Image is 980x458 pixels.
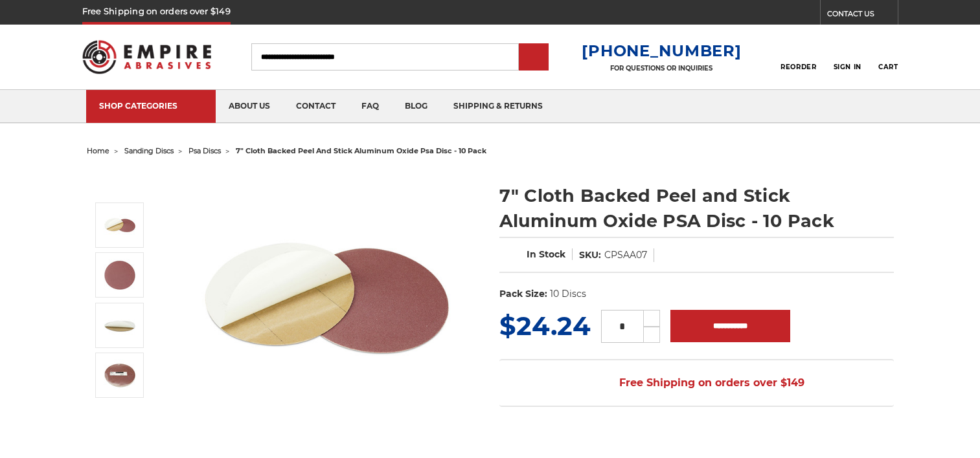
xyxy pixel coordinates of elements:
[216,90,283,123] a: about us
[499,310,591,342] span: $24.24
[82,32,212,82] img: Empire Abrasives
[521,45,547,71] input: Submit
[198,169,457,428] img: 7 inch Aluminum Oxide PSA Sanding Disc with Cloth Backing
[105,400,136,428] button: Next
[188,146,221,155] a: psa discs
[499,183,894,234] h1: 7" Cloth Backed Peel and Stick Aluminum Oxide PSA Disc - 10 Pack
[440,90,556,123] a: shipping & returns
[878,63,898,71] span: Cart
[87,146,109,155] a: home
[527,248,565,260] span: In Stock
[104,359,136,391] img: clothed backed AOX PSA - 10 Pack
[550,287,586,301] dd: 10 Discs
[392,90,440,123] a: blog
[582,41,741,60] a: [PHONE_NUMBER]
[99,101,203,111] div: SHOP CATEGORIES
[105,175,136,202] button: Previous
[104,209,136,241] img: 7 inch Aluminum Oxide PSA Sanding Disc with Cloth Backing
[499,287,547,301] dt: Pack Size:
[124,146,174,155] a: sanding discs
[781,43,816,71] a: Reorder
[104,309,136,342] img: sticky backed sanding disc
[283,90,348,123] a: contact
[878,43,898,71] a: Cart
[588,370,804,396] span: Free Shipping on orders over $149
[827,6,898,25] a: CONTACT US
[104,259,136,291] img: peel and stick psa aluminum oxide disc
[579,248,601,262] dt: SKU:
[582,64,741,72] p: FOR QUESTIONS OR INQUIRIES
[236,146,486,155] span: 7" cloth backed peel and stick aluminum oxide psa disc - 10 pack
[604,248,647,262] dd: CPSAA07
[781,63,816,71] span: Reorder
[348,90,392,123] a: faq
[834,63,861,71] span: Sign In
